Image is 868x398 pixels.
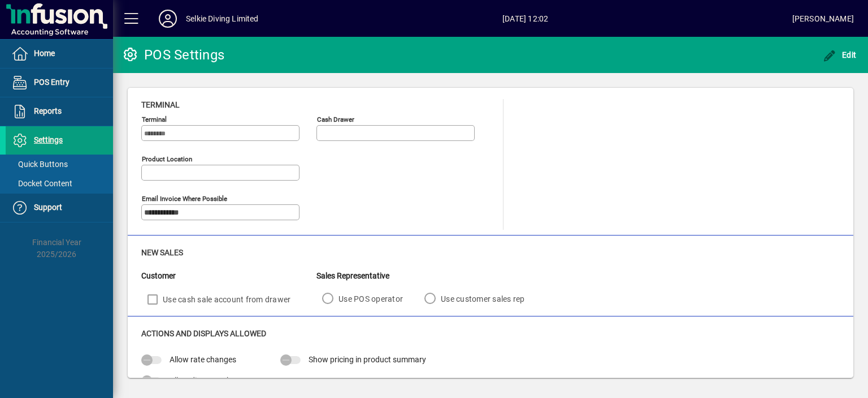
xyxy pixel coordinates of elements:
a: Quick Buttons [6,155,113,174]
span: Terminal [141,100,180,109]
div: Sales Representative [316,270,541,282]
a: Docket Content [6,174,113,193]
span: Settings [34,135,63,144]
span: Quick Buttons [11,160,68,169]
span: Reports [34,106,62,115]
div: POS Settings [121,46,224,64]
div: Customer [141,270,316,282]
mat-label: Product location [142,155,192,163]
a: Home [6,40,113,68]
span: Actions and Displays Allowed [141,329,266,338]
a: POS Entry [6,69,113,97]
button: Profile [150,8,186,29]
button: Edit [820,45,860,65]
span: Home [34,49,55,58]
span: Allow discount changes [170,376,253,385]
span: Edit [823,50,857,59]
a: Support [6,194,113,222]
mat-label: Terminal [142,115,167,123]
span: [DATE] 12:02 [259,10,792,28]
mat-label: Cash Drawer [317,115,354,123]
span: POS Entry [34,78,70,87]
div: Selkie Diving Limited [186,10,259,28]
a: Reports [6,97,113,126]
span: Allow rate changes [170,355,236,364]
div: [PERSON_NAME] [792,10,854,28]
mat-label: Email Invoice where possible [142,195,227,203]
span: Support [34,203,62,212]
span: New Sales [141,248,183,257]
span: Show pricing in product summary [309,355,426,364]
span: Docket Content [11,179,72,188]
